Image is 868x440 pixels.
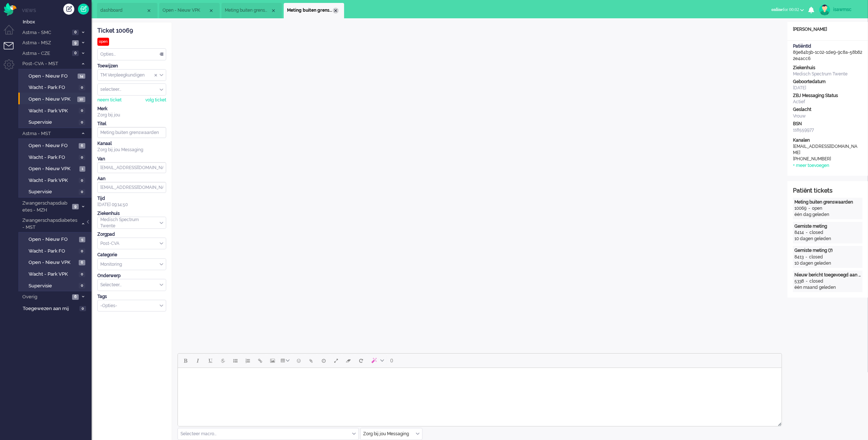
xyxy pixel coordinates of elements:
[29,271,77,278] span: Wacht - Park VPK
[79,108,85,113] span: 0
[97,27,166,35] div: Ticket 10069
[812,205,822,212] div: open
[819,4,830,15] img: avatar
[804,230,809,236] div: -
[21,95,91,103] a: Open - Nieuw VPK 10
[787,43,868,62] div: 89e84b3b-1c02-1de9-9c8a-58b822e4acc6
[79,272,85,277] span: 0
[79,143,85,149] span: 6
[21,141,91,149] a: Open - Nieuw FO 6
[21,118,91,126] a: Supervisie 0
[79,237,85,242] span: 5
[21,153,91,161] a: Wacht - Park FO 0
[159,3,220,18] li: View
[79,155,85,160] span: 0
[21,176,91,184] a: Wacht - Park VPK 0
[21,83,91,91] a: Wacht - Park FO 0
[29,154,77,161] span: Wacht - Park FO
[192,354,204,367] button: Italic
[225,7,271,14] span: Meting buiten grenswaarden
[271,8,276,14] div: Close tab
[793,163,829,169] div: + meer toevoegen
[771,7,783,12] span: online
[29,119,77,126] span: Supervisie
[21,107,91,115] a: Wacht - Park VPK 0
[342,354,355,367] button: Clear formatting
[793,137,863,143] div: Kanalen
[23,19,92,26] span: Inbox
[794,284,861,291] div: één maand geleden
[97,106,166,112] div: Merk
[293,354,305,367] button: Emoticons
[97,112,166,118] div: Zorg bij jou
[4,59,20,76] li: Admin menu
[317,354,330,367] button: Delay message
[97,195,166,208] div: [DATE] 09:14:50
[79,178,85,183] span: 0
[229,354,242,367] button: Bullet list
[21,130,78,137] span: Astma - MST
[793,121,863,127] div: BSN
[833,6,861,13] div: isawmsc
[97,63,166,69] div: Toewijzen
[217,354,229,367] button: Strikethrough
[97,252,166,258] div: Categorie
[333,8,339,14] div: Close tab
[21,18,92,26] a: Inbox
[221,3,282,18] li: 9844
[21,258,91,266] a: Open - Nieuw VPK 6
[29,165,78,172] span: Open - Nieuw VPK
[794,247,861,254] div: Gemiste meting (7)
[79,283,85,288] span: 0
[21,60,78,67] span: Post-CVA - MST
[793,107,863,113] div: Geslacht
[809,278,823,284] div: closed
[330,354,342,367] button: Fullscreen
[794,278,804,284] div: 5338
[29,259,77,266] span: Open - Nieuw VPK
[4,3,16,16] img: flow_omnibird.svg
[79,85,85,90] span: 0
[775,420,782,426] div: Resize
[287,7,333,14] span: Meting buiten grenswaarden
[767,4,808,15] button: onlinefor 00:02
[100,7,146,14] span: dashboard
[305,354,317,367] button: Add attachment
[284,3,344,18] li: 10069
[97,300,166,312] div: Select Tags
[21,217,78,231] span: Zwangerschapsdiabetes - MST
[29,108,77,115] span: Wacht - Park VPK
[794,272,861,278] div: Nieuw bericht toegevoegd aan gesprek
[79,306,86,312] span: 0
[72,51,79,56] span: 0
[804,278,809,284] div: -
[818,4,861,15] a: isawmsc
[208,8,214,14] div: Close tab
[242,354,254,367] button: Numbered list
[771,7,799,12] span: for 00:02
[21,187,91,195] a: Supervisie 0
[21,164,91,172] a: Open - Nieuw VPK 1
[63,4,74,15] div: Creëer ticket
[4,5,16,10] a: Omnidesk
[21,281,91,290] a: Supervisie 0
[29,73,76,80] span: Open - Nieuw FO
[146,8,152,14] div: Close tab
[254,354,267,367] button: Insert/edit link
[21,72,91,80] a: Open - Nieuw FO 14
[79,249,85,254] span: 0
[4,42,20,59] li: Tickets menu
[794,254,804,260] div: 8413
[97,176,166,182] div: Aan
[21,235,91,243] a: Open - Nieuw FO 5
[794,260,861,266] div: 10 dagen geleden
[29,248,77,255] span: Wacht - Park FO
[97,141,166,147] div: Kanaal
[21,50,70,57] span: Astma - CZE
[97,147,166,153] div: Zorg bij jou Messaging
[794,205,806,212] div: 10069
[78,74,85,79] span: 14
[793,79,863,85] div: Geboortedatum
[97,69,166,81] div: Assign Group
[145,97,166,103] div: volg ticket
